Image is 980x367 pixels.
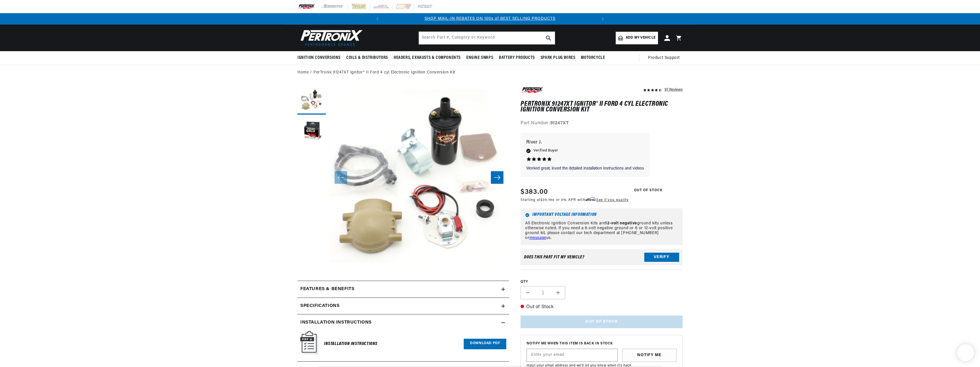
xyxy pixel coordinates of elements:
[425,17,555,21] a: SHOP MAIL-IN REBATES ON 100s of BEST SELLING PRODUCTS
[542,32,555,44] button: search button
[648,51,683,65] summary: Product Support
[300,286,354,293] h2: Features & Benefits
[525,221,678,240] p: All Electronic Ignition Conversion Kits are ground kits unless otherwise noted. If you need a 6-v...
[521,187,548,197] span: $383.00
[541,55,575,61] span: Spark Plug Wires
[521,304,683,311] p: Out of Stock
[491,171,503,184] button: Slide right
[283,13,697,25] slideshow-component: Translation missing: en.sections.announcements.announcement_bar
[524,255,584,260] div: Does This part fit My vehicle?
[526,166,644,171] p: Worked great, loved the detailed installation instructions and videos
[383,16,597,22] div: 1 of 2
[605,221,637,226] strong: 12-volt negative
[300,331,318,354] img: Instruction Manual
[529,236,546,240] a: message
[526,139,644,147] p: River J.
[297,28,363,48] img: Pertronix
[297,86,509,269] media-gallery: Gallery Viewer
[383,16,597,22] div: Announcement
[578,51,608,65] summary: Motorcycle
[297,281,509,298] summary: Features & Benefits
[300,319,372,326] h2: Installation instructions
[581,55,605,61] span: Motorcycle
[297,55,341,61] span: Ignition Conversions
[464,339,506,349] a: Download PDF
[300,302,339,310] h2: Specifications
[394,55,461,61] span: Headers, Exhausts & Components
[525,213,678,217] h6: Important Voltage Information
[297,117,326,146] button: Load image 2 in gallery view
[297,69,309,76] a: Home
[527,341,677,346] span: Notify me when this item is back in stock
[585,197,595,201] span: Affirm
[597,13,609,25] button: Translation missing: en.sections.announcements.next_announcement
[372,13,383,25] button: Translation missing: en.sections.announcements.previous_announcement
[521,120,683,127] div: Part Number:
[538,51,578,65] summary: Spark Plug Wires
[596,198,629,202] a: See if you qualify - Learn more about Affirm Financing (opens in modal)
[550,121,569,125] strong: 91247XT
[466,55,493,61] span: Engine Swaps
[297,314,509,331] summary: Installation instructions
[297,69,683,76] nav: breadcrumbs
[313,69,455,76] a: PerTronix 91247XT Ignitor® II Ford 4 cyl Electronic Ignition Conversion Kit
[626,35,655,41] span: Add my vehicle
[499,55,535,61] span: Battery Products
[521,280,683,284] label: QTY
[521,197,629,203] p: Starting at /mo or 0% APR with .
[631,187,666,194] span: Out of Stock
[665,86,683,93] div: 97 Reviews
[297,86,326,115] button: Load image 1 in gallery view
[648,55,680,61] span: Product Support
[463,51,496,65] summary: Engine Swaps
[521,101,683,113] h1: PerTronix 91247XT Ignitor® II Ford 4 cyl Electronic Ignition Conversion Kit
[527,349,617,362] input: Enter your email
[346,55,388,61] span: Coils & Distributors
[391,51,463,65] summary: Headers, Exhausts & Components
[324,340,377,348] h6: Installation Instructions
[616,32,658,44] a: Add my vehicle
[644,253,679,262] button: Verify
[419,32,555,44] input: Search Part #, Category or Keyword
[496,51,538,65] summary: Battery Products
[533,147,558,154] span: Verified Buyer
[541,198,547,202] span: $35
[297,298,509,314] summary: Specifications
[343,51,391,65] summary: Coils & Distributors
[297,51,343,65] summary: Ignition Conversions
[335,171,347,184] button: Slide left
[622,349,677,362] button: Notify Me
